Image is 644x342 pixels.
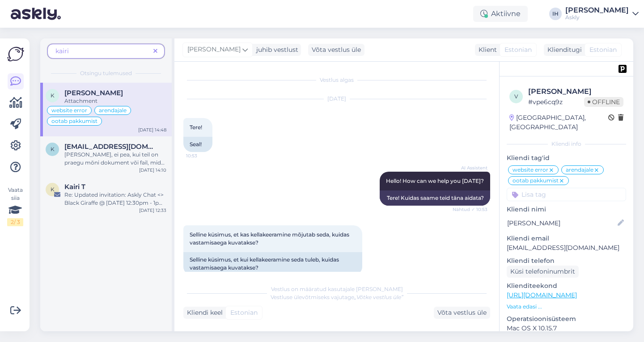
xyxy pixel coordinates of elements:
[507,291,577,299] a: [URL][DOMAIN_NAME]
[528,86,623,97] div: [PERSON_NAME]
[64,97,166,105] div: Attachment
[380,190,490,206] div: Tere! Kuidas saame teid täna aidata?
[183,308,223,317] div: Kliendi keel
[64,191,166,207] div: Re: Updated invitation: Askly Chat <> Black Giraffe @ [DATE] 12:30pm - 1pm (GMT+3) ([EMAIL_ADDRES...
[504,45,532,55] span: Estonian
[507,303,626,311] p: Vaata edasi ...
[565,7,639,21] a: [PERSON_NAME]Askly
[139,207,166,214] div: [DATE] 12:33
[453,206,487,213] span: Nähtud ✓ 10:53
[507,324,626,333] p: Mac OS X 10.15.7
[475,45,497,55] div: Klient
[549,8,562,20] div: IH
[7,46,24,63] img: Askly Logo
[584,97,623,107] span: Offline
[64,143,157,151] span: kairi.aadli@fairown.com
[544,45,582,55] div: Klienditugi
[51,108,87,113] span: website error
[619,65,627,73] img: pd
[190,231,351,246] span: Selline küsimus, et kas kellakeeramine mõjutab seda, kuidas vastamisaega kuvatakse?
[565,7,629,14] div: [PERSON_NAME]
[509,113,608,132] div: [GEOGRAPHIC_DATA], [GEOGRAPHIC_DATA]
[64,89,123,97] span: Kairi Aadli
[589,45,617,55] span: Estonian
[566,167,593,173] span: arendajale
[507,218,616,228] input: Lisa nimi
[51,186,55,193] span: K
[80,69,132,77] span: Otsingu tulemused
[187,45,241,55] span: [PERSON_NAME]
[7,218,23,226] div: 2 / 3
[183,95,490,103] div: [DATE]
[64,151,166,167] div: [PERSON_NAME], ei pea, kui teil on praegu mõni dokument või fail, mida jagada, saatke palun, tööt...
[138,127,166,133] div: [DATE] 14:48
[51,146,55,152] span: k
[271,286,403,292] span: Vestlus on määratud kasutajale [PERSON_NAME]
[253,45,298,55] div: juhib vestlust
[507,243,626,253] p: [EMAIL_ADDRESS][DOMAIN_NAME]
[64,183,85,191] span: Kairi T
[271,294,403,300] span: Vestluse ülevõtmiseks vajutage
[183,137,212,152] div: Seal!
[507,266,579,278] div: Küsi telefoninumbrit
[507,188,626,201] input: Lisa tag
[51,118,97,124] span: ootab pakkumist
[139,167,166,173] div: [DATE] 14:10
[513,178,559,183] span: ootab pakkumist
[454,165,487,171] span: AI Assistent
[183,252,362,275] div: Selline küsimus, et kui kellakeeramine seda tuleb, kuidas vastamisaega kuvatakse?
[51,92,55,99] span: K
[507,140,626,148] div: Kliendi info
[354,294,403,300] i: „Võtke vestlus üle”
[528,97,584,107] div: # vpe6cq9z
[473,6,528,22] div: Aktiivne
[565,14,629,21] div: Askly
[513,167,548,173] span: website error
[434,307,490,319] div: Võta vestlus üle
[186,152,220,159] span: 10:53
[386,177,484,184] span: Hello! How can we help you [DATE]?
[190,124,202,131] span: Tere!
[507,256,626,266] p: Kliendi telefon
[507,281,626,291] p: Klienditeekond
[514,93,518,100] span: v
[183,76,490,84] div: Vestlus algas
[308,44,364,56] div: Võta vestlus üle
[99,108,127,113] span: arendajale
[507,234,626,243] p: Kliendi email
[230,308,258,317] span: Estonian
[55,47,69,55] span: kairi
[507,205,626,214] p: Kliendi nimi
[507,314,626,324] p: Operatsioonisüsteem
[507,153,626,163] p: Kliendi tag'id
[7,186,23,226] div: Vaata siia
